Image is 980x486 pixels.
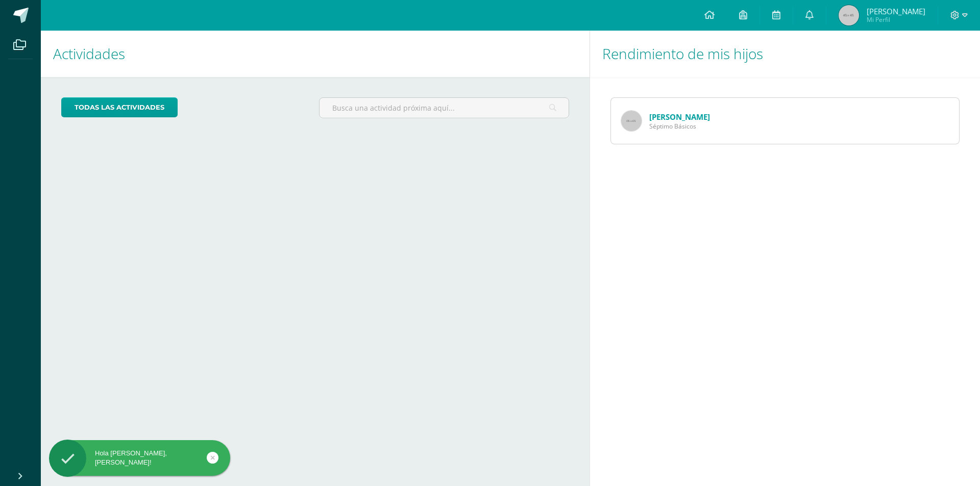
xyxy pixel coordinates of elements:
[649,112,710,122] a: [PERSON_NAME]
[602,31,968,77] h1: Rendimiento de mis hijos
[839,5,859,25] img: 45x45
[320,98,568,118] input: Busca una actividad próxima aquí...
[649,122,710,131] span: Séptimo Básicos
[53,31,577,77] h1: Actividades
[621,111,642,131] img: 65x65
[867,6,925,16] span: [PERSON_NAME]
[61,97,178,117] a: todas las Actividades
[867,15,925,24] span: Mi Perfil
[49,449,230,467] div: Hola [PERSON_NAME], [PERSON_NAME]!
